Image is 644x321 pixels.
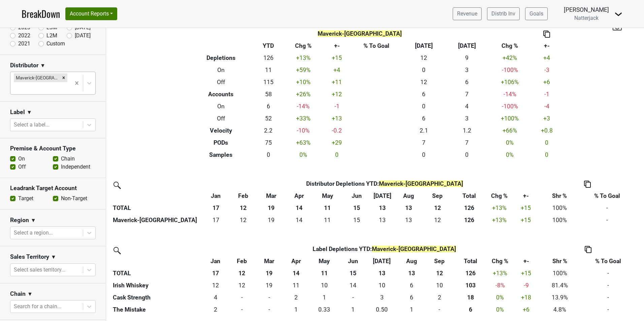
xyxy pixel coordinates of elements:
[27,290,33,298] span: ▼
[254,64,283,76] td: 11
[368,281,396,290] div: 10
[285,305,307,314] div: 1
[580,291,636,304] td: -
[111,267,202,279] th: TOTAL
[402,88,446,100] td: 6
[323,88,351,100] td: +12
[311,293,338,302] div: 1
[231,216,255,224] div: 12
[427,293,452,302] div: 2
[340,291,366,304] td: 0
[532,40,562,52] th: +-
[368,293,396,302] div: 3
[14,73,60,82] div: Maverick-[GEOGRAPHIC_DATA]
[323,76,351,88] td: +11
[188,64,254,76] th: On
[257,202,286,214] th: 19
[487,279,513,291] td: -8 %
[426,279,453,291] td: 10.333
[455,305,486,314] div: 6
[397,279,426,291] td: 6
[340,279,366,291] td: 13.833
[202,214,229,226] td: 17.002
[532,112,562,124] td: +3
[451,190,487,202] th: Total: activate to sort column ascending
[204,281,227,290] div: 12
[402,52,446,64] td: 12
[10,290,26,297] h3: Chain
[111,190,202,202] th: &nbsp;: activate to sort column ascending
[202,267,229,279] th: 17
[312,202,343,214] th: 11
[287,216,311,224] div: 14
[445,40,488,52] th: [DATE]
[343,202,371,214] th: 15
[351,40,402,52] th: % To Goal
[202,202,229,214] th: 17
[202,279,229,291] td: 11.667
[286,190,312,202] th: Apr: activate to sort column ascending
[366,267,397,279] th: 13
[540,267,580,279] td: 100%
[283,52,323,64] td: +13 %
[341,281,365,290] div: 14
[540,279,580,291] td: 81.4%
[402,137,446,149] td: 7
[445,52,488,64] td: 9
[283,88,323,100] td: +26 %
[514,293,538,302] div: +18
[371,202,394,214] th: 13
[229,304,255,316] td: 0
[286,202,312,214] th: 14
[532,52,562,64] td: +4
[22,7,60,21] a: BreakDown
[402,149,446,161] td: 0
[445,149,488,161] td: 0
[283,267,309,279] th: 14
[18,32,30,40] label: 2022
[111,202,202,214] th: TOTAL
[368,305,396,314] div: 0.50
[580,304,636,316] td: -
[229,267,255,279] th: 12
[283,40,323,52] th: Chg %
[397,291,426,304] td: 5.833
[18,155,25,163] label: On
[445,124,488,137] td: 1.2
[445,76,488,88] td: 6
[366,304,397,316] td: 0.5
[40,62,45,70] span: ▼
[18,40,30,48] label: 2021
[343,190,371,202] th: Jun: activate to sort column ascending
[402,64,446,76] td: 0
[455,281,486,290] div: 103
[229,255,255,267] th: Feb: activate to sort column ascending
[340,267,366,279] th: 15
[426,304,453,316] td: 0
[488,149,532,161] td: 0 %
[283,64,323,76] td: +59 %
[445,100,488,112] td: 4
[371,190,394,202] th: Jul: activate to sort column ascending
[366,291,397,304] td: 3.167
[111,291,202,304] th: Cask Strength
[425,216,450,224] div: 12
[451,214,487,226] th: 126.168
[402,112,446,124] td: 6
[312,190,343,202] th: May: activate to sort column ascending
[532,76,562,88] td: +6
[283,291,309,304] td: 2
[46,32,57,40] label: L2M
[18,163,26,171] label: Off
[254,100,283,112] td: 6
[283,124,323,137] td: -10 %
[525,7,548,20] a: Goals
[254,124,283,137] td: 2.2
[532,149,562,161] td: 0
[579,214,635,226] td: -
[402,76,446,88] td: 12
[323,52,351,64] td: +15
[10,62,38,69] h3: Distributor
[453,279,488,291] th: 102.666
[283,304,309,316] td: 1.333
